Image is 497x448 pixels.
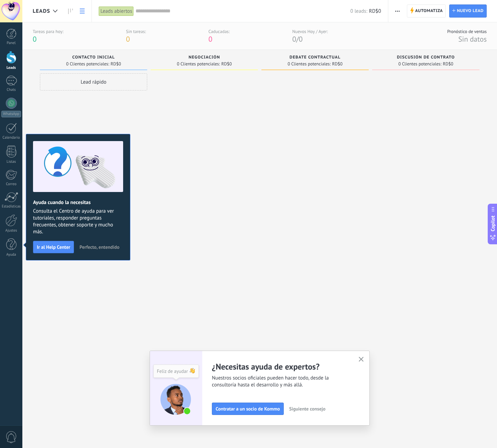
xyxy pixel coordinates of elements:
span: Contacto inicial [72,55,115,60]
div: Correo [1,182,21,186]
span: Ir al Help Center [37,245,70,249]
span: RD$0 [443,62,453,66]
span: Siguiente consejo [289,406,325,411]
h2: ¿Necesitas ayuda de expertos? [212,361,350,372]
span: 0 [126,34,130,44]
span: Discusión de contrato [397,55,455,60]
div: Calendario [1,136,21,140]
span: Sin datos [458,34,487,44]
div: Chats [1,88,21,92]
div: Ajustes [1,228,21,233]
span: 0 leads: [350,8,367,14]
span: Nuevo lead [457,5,484,17]
div: Pronóstico de ventas [447,29,487,34]
span: Perfecto, entendido [79,245,119,249]
span: 0 [208,34,212,44]
span: Automatiza [415,5,443,17]
span: RD$0 [369,8,381,14]
span: 0 Clientes potenciales: [398,62,441,66]
span: Leads [33,8,50,14]
span: 0 Clientes potenciales: [288,62,331,66]
span: 0 Clientes potenciales: [66,62,109,66]
a: Lista [76,4,88,18]
button: Contratar a un socio de Kommo [212,403,284,415]
div: Lead rápido [40,73,147,90]
div: Sin tareas: [126,29,146,34]
span: 0 Clientes potenciales: [177,62,220,66]
span: 0 [299,34,303,44]
span: Negociación [188,55,220,60]
span: RD$0 [221,62,231,66]
span: 0 [33,34,36,44]
a: Nuevo lead [449,4,487,18]
span: 0 [292,34,296,44]
div: WhatsApp [1,111,21,117]
div: Contacto inicial [43,55,144,61]
span: RD$0 [332,62,342,66]
div: Nuevos Hoy / Ayer: [292,29,328,34]
div: Ayuda [1,253,21,257]
span: Nuestros socios oficiales pueden hacer todo, desde la consultoría hasta el desarrollo y más allá. [212,375,350,388]
div: Estadísticas [1,204,21,209]
span: / [296,34,299,44]
button: Ir al Help Center [33,241,74,253]
span: RD$0 [110,62,121,66]
span: Contratar a un socio de Kommo [216,406,280,411]
button: Perfecto, entendido [76,242,122,252]
div: Discusión de contrato [376,55,476,61]
div: Tareas para hoy: [33,29,63,34]
div: Leads [1,66,21,70]
div: Leads abiertos [99,6,134,16]
button: Siguiente consejo [286,404,328,414]
div: Panel [1,41,21,45]
a: Leads [65,4,76,18]
div: Negociación [154,55,255,61]
span: Consulta el Centro de ayuda para ver tutoriales, responder preguntas frecuentes, obtener soporte ... [33,208,123,235]
a: Automatiza [407,4,446,18]
div: Listas [1,160,21,164]
button: Más [392,4,402,18]
div: Debate contractual [265,55,365,61]
span: Copilot [489,216,496,232]
h2: Ayuda cuando la necesitas [33,199,123,206]
span: Debate contractual [290,55,341,60]
div: Caducadas: [208,29,230,34]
